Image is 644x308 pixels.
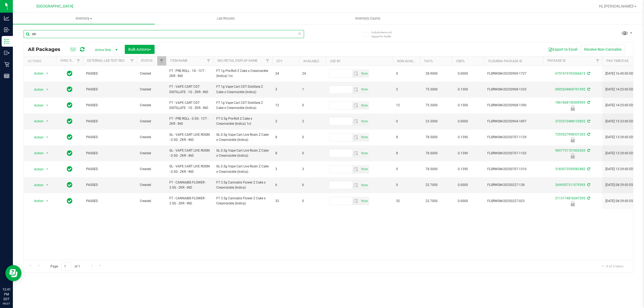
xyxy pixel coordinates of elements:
[455,118,471,125] span: 0.0000
[87,59,129,63] a: External Lab Test Result
[423,181,440,189] span: 22.7000
[396,182,416,188] span: 0
[547,59,566,63] a: Package ID
[423,86,440,93] span: 75.3000
[487,71,540,76] span: FLSRWGM-20250909-1727
[5,265,21,281] iframe: Resource center
[360,102,369,109] span: Set Current date
[605,103,635,108] span: [DATE] 14:25:00 EDT
[587,196,590,200] span: Sync from Compliance System
[29,70,44,77] span: Action
[487,199,540,204] span: FLSRWGM-20250227-023
[4,73,9,79] inline-svg: Reports
[423,149,440,157] span: 78.5000
[275,119,296,124] span: 2
[360,86,369,93] span: Set Current date
[302,199,323,204] span: 0
[216,100,269,111] span: FT 1g Vape Cart CDT Distillate Z Cake x Creamsickle (Indica)
[275,103,296,108] span: 12
[352,149,360,157] span: select
[542,105,603,111] div: Newly Received
[360,70,369,78] span: Set Current date
[28,46,66,52] span: All Packages
[455,165,471,173] span: 0.1390
[29,134,44,141] span: Action
[352,70,360,77] span: select
[360,149,369,157] span: select
[396,135,416,140] span: 8
[36,4,73,9] span: [GEOGRAPHIC_DATA]
[169,180,210,190] span: FT - CANNABIS FLOWER - 3.5G - ZKR - IND
[423,101,440,109] span: 75.3000
[455,86,471,93] span: 0.1300
[302,103,323,108] span: 0
[455,101,471,109] span: 0.1300
[216,196,269,206] span: FT 3.5g Cannabis Flower Z Cake x Creamsickle (Indica)
[455,133,471,141] span: 0.1390
[169,84,210,94] span: FT - VAPE CART CDT DISTILLATE - 1G - ZKR - IND
[4,50,9,56] inline-svg: Outbound
[542,201,603,206] div: Newly Received
[360,197,369,205] span: Set Current date
[396,119,416,124] span: 0
[216,180,269,190] span: FT 3.5g Cannabis Flower Z Cake x Creamsickle (Indica)
[275,87,296,92] span: 3
[61,262,71,270] input: 1
[4,39,9,44] inline-svg: Inventory
[44,134,51,141] span: select
[606,59,638,63] a: Pkg Timestamp
[587,133,590,136] span: Sync from Compliance System
[396,71,416,76] span: 0
[371,30,398,38] span: Include items not tagged for facility
[302,182,323,188] span: 6
[330,59,341,63] a: Use By
[587,149,590,152] span: Sync from Compliance System
[125,45,155,54] button: Bulk Actions
[397,59,421,63] a: Non-Available
[140,182,163,188] span: Created
[605,182,635,188] span: [DATE] 08:29:00 EST
[67,197,72,205] span: In Sync
[599,4,634,8] span: Hi, [PERSON_NAME]!
[216,84,269,94] span: FT 1g Vape Cart CDT Distillate Z Cake x Creamsickle (Indica)
[360,118,369,125] span: Set Current date
[302,167,323,172] span: 3
[86,87,133,92] span: PASSED
[29,166,44,173] span: Action
[170,59,188,63] a: Item Name
[140,167,163,172] span: Created
[424,59,433,63] a: THC%
[216,148,269,158] span: GL 0.5g Vape Cart Live Rosin Z Cake x Creamsickle (Indica)
[86,151,133,156] span: PASSED
[352,86,360,93] span: select
[555,133,585,136] a: 7293527998331265
[455,149,471,157] span: 0.1390
[169,196,210,206] span: FT - CANNABIS FLOWER - 3.5G - ZKR - IND
[348,16,388,21] span: Inventory Counts
[140,151,163,156] span: Created
[13,16,155,21] span: Inventory
[488,59,522,63] a: Flourish Package ID
[2,287,10,302] p: 12:41 PM EDT
[140,135,163,140] span: Created
[29,197,44,205] span: Action
[140,103,163,108] span: Created
[423,118,440,125] span: 23.3000
[598,262,628,270] span: 1 - 9 of 9 items
[456,59,465,63] a: CBD%
[67,101,72,109] span: In Sync
[128,47,151,52] span: Bulk Actions
[360,134,369,141] span: select
[423,133,440,141] span: 78.5000
[360,86,369,93] span: select
[360,181,369,189] span: Set Current date
[217,59,258,63] a: Sku Retail Display Name
[141,59,152,63] a: Status
[396,87,416,92] span: 2
[593,56,602,65] a: Filter
[46,262,85,270] span: Page of 1
[352,134,360,141] span: select
[587,183,590,187] span: Sync from Compliance System
[396,151,416,156] span: 8
[2,302,10,306] p: 09/27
